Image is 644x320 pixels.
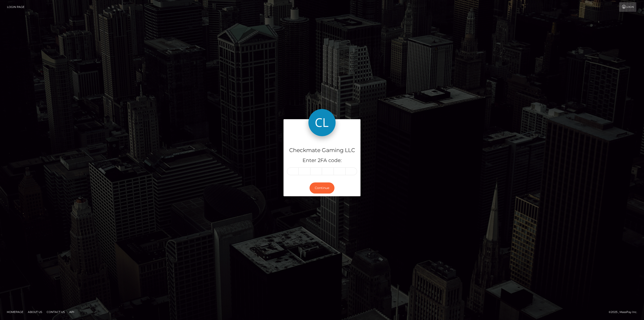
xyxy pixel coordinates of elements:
div: © 2025 , MassPay Inc. [609,310,641,315]
a: Contact Us [45,308,67,315]
button: Continue [310,182,334,194]
a: About Us [26,308,44,315]
a: Homepage [5,308,25,315]
h4: Checkmate Gaming LLC [287,146,357,154]
a: Login [619,2,636,12]
a: API [67,308,76,315]
img: Checkmate Gaming LLC [308,109,336,136]
h5: Enter 2FA code: [287,157,357,164]
a: Login Page [7,2,24,12]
